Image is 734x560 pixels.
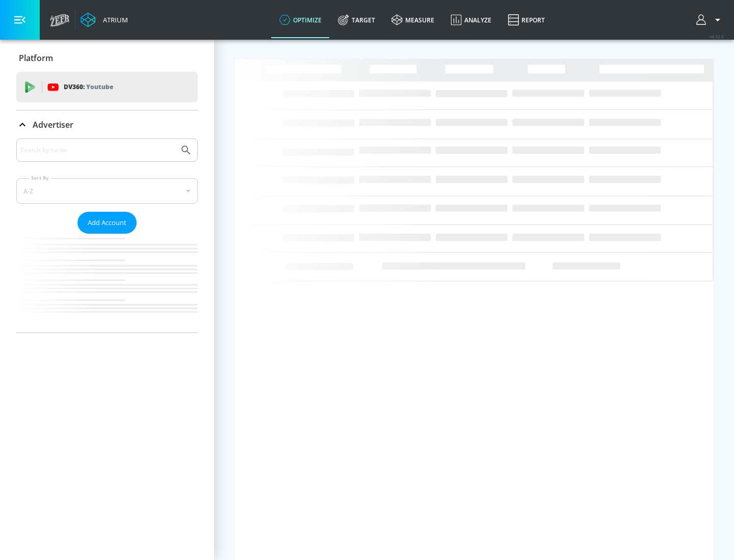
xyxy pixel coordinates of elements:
[442,2,500,38] a: Analyze
[33,119,73,130] p: Advertiser
[16,72,198,102] div: DV360: Youtube
[383,2,442,38] a: measure
[500,2,553,38] a: Report
[29,175,51,181] label: Sort By
[81,12,128,27] a: Atrium
[16,178,198,204] div: A-Z
[16,138,198,332] div: Advertiser
[330,2,383,38] a: Target
[20,144,175,157] input: Search by name
[19,52,53,64] p: Platform
[271,2,330,38] a: optimize
[64,81,113,93] p: DV360:
[16,44,198,72] div: Platform
[16,110,198,139] div: Advertiser
[77,212,137,234] button: Add Account
[99,15,128,24] div: Atrium
[16,234,198,332] nav: list of Advertiser
[86,81,113,92] p: Youtube
[88,217,126,229] span: Add Account
[710,34,724,39] span: v 4.32.0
